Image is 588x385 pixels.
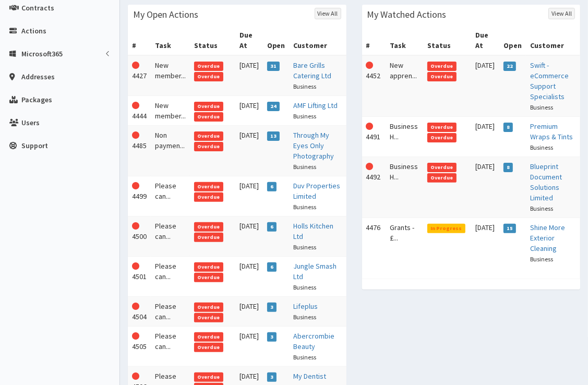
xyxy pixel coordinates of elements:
[294,261,337,281] a: Jungle Smash Ltd
[128,216,151,257] td: 4500
[235,96,263,126] td: [DATE]
[294,130,334,161] a: Through My Eyes Only Photography
[548,8,575,19] a: View All
[530,204,553,212] small: Business
[194,72,223,81] span: Overdue
[133,10,198,19] h3: My Open Actions
[267,102,280,111] span: 24
[132,131,139,139] i: This Action is overdue!
[194,313,223,322] span: Overdue
[386,117,423,157] td: Business H...
[194,332,223,342] span: Overdue
[235,257,263,297] td: [DATE]
[386,157,423,218] td: Business H...
[294,302,318,311] a: Lifeplus
[362,26,386,55] th: #
[21,141,48,150] span: Support
[128,257,151,297] td: 4501
[235,327,263,367] td: [DATE]
[530,143,553,151] small: Business
[366,163,374,170] i: This Action is overdue!
[267,222,277,232] span: 6
[151,55,190,96] td: New member...
[21,118,40,127] span: Users
[294,61,332,80] a: Bare Grills Catering Ltd
[194,182,223,191] span: Overdue
[427,224,465,233] span: In Progress
[530,61,569,101] a: Swift - eCommerce Support Specialists
[235,26,263,55] th: Due At
[190,26,235,55] th: Status
[267,182,277,191] span: 6
[526,26,580,55] th: Customer
[362,157,386,218] td: 4492
[530,122,573,141] a: Premium Wraps & Tints
[151,176,190,216] td: Please can...
[427,62,457,71] span: Overdue
[386,55,423,117] td: New appren...
[128,26,151,55] th: #
[194,303,223,312] span: Overdue
[194,233,223,242] span: Overdue
[194,62,223,71] span: Overdue
[499,26,526,55] th: Open
[362,55,386,117] td: 4452
[235,216,263,257] td: [DATE]
[151,216,190,257] td: Please can...
[386,26,423,55] th: Task
[21,49,63,58] span: Microsoft365
[362,218,386,269] td: 4476
[128,55,151,96] td: 4427
[235,297,263,327] td: [DATE]
[362,117,386,157] td: 4491
[503,123,513,132] span: 8
[427,123,457,132] span: Overdue
[235,126,263,176] td: [DATE]
[194,273,223,282] span: Overdue
[151,126,190,176] td: Non paymen...
[263,26,290,55] th: Open
[132,332,139,340] i: This Action is overdue!
[267,131,280,141] span: 13
[530,162,562,202] a: Blueprint Document Solutions Limited
[235,55,263,96] td: [DATE]
[503,62,517,71] span: 22
[294,331,335,351] a: Abercrombie Beauty
[294,203,317,211] small: Business
[427,72,457,81] span: Overdue
[386,218,423,269] td: Grants - £...
[294,181,341,201] a: Duv Properties Limited
[267,262,277,272] span: 6
[503,224,517,233] span: 15
[290,26,349,55] th: Customer
[294,243,317,251] small: Business
[151,257,190,297] td: Please can...
[151,297,190,327] td: Please can...
[151,96,190,126] td: New member...
[367,10,447,19] h3: My Watched Actions
[530,103,553,111] small: Business
[294,101,338,110] a: AMF Lifting Ltd
[132,62,139,69] i: This Action is overdue!
[267,62,280,71] span: 31
[132,372,139,380] i: This Action is overdue!
[530,255,553,263] small: Business
[315,8,341,19] a: View All
[194,112,223,122] span: Overdue
[21,72,55,81] span: Addresses
[427,173,457,183] span: Overdue
[423,26,471,55] th: Status
[235,176,263,216] td: [DATE]
[21,95,52,104] span: Packages
[194,192,223,202] span: Overdue
[132,262,139,270] i: This Action is overdue!
[267,303,277,312] span: 3
[530,223,565,253] a: Shine More Exterior Cleaning
[128,297,151,327] td: 4504
[128,327,151,367] td: 4505
[132,222,139,230] i: This Action is overdue!
[132,102,139,109] i: This Action is overdue!
[471,26,499,55] th: Due At
[366,123,374,130] i: This Action is overdue!
[128,176,151,216] td: 4499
